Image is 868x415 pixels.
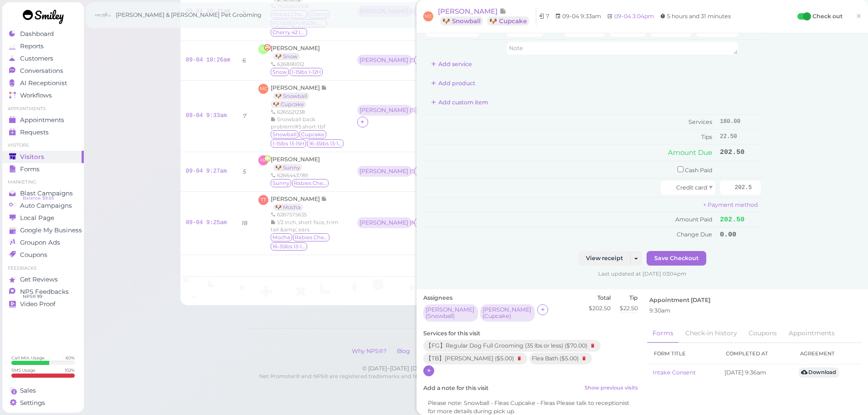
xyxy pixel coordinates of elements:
a: [PERSON_NAME] 🐶 Snowball 🐶 Cupcake [438,7,536,26]
div: Call Min. Usage [11,355,45,361]
span: Balance: $9.65 [23,195,54,202]
span: Amount Due [668,148,712,157]
span: Change Due [677,231,712,238]
i: 5 [243,168,246,175]
span: Snow [271,68,289,76]
a: Blog [392,348,415,354]
span: 1-15lbs 1-12H [290,68,323,76]
td: [DATE] 9:36am [719,364,793,381]
span: [PERSON_NAME] [271,195,321,202]
span: 1/2 inch, short face, trim tail &amp; ears [271,219,338,233]
div: [PERSON_NAME] (Snowball) [PERSON_NAME] (Cupcake) [357,105,471,117]
span: [PERSON_NAME] [271,45,320,51]
a: Coupons [2,249,84,261]
span: Amount Paid [675,216,712,223]
a: Blast Campaigns Balance: $9.65 [2,187,84,200]
span: Rabies Checked [292,179,329,187]
a: Appointments [783,324,840,343]
span: Snowball back problem!#5 short tbf [271,116,325,130]
span: Customers [20,55,53,62]
div: 【TB】[PERSON_NAME] ( $5.00 ) [423,353,527,364]
a: [PERSON_NAME] 🐶 Sunny [271,156,320,171]
span: Visitors [20,153,44,161]
span: 16-35lbs 13-15H [307,139,344,148]
div: [PERSON_NAME] (Snow) [357,55,414,67]
a: AI Receptionist [2,77,84,89]
a: [PERSON_NAME] 🐶 Snowball 🐶 Cupcake [271,84,327,108]
div: [PERSON_NAME] ( Snowball ) [360,107,410,113]
span: [PERSON_NAME] [438,7,499,15]
li: Feedbacks [2,265,84,272]
button: Save Checkout [647,251,706,266]
a: Reports [2,40,84,52]
i: 7 [243,113,246,119]
div: SMS Usage [11,367,36,373]
th: Agreement [793,343,861,364]
li: 5 hours and 31 minutes [657,12,733,21]
i: 18 [241,220,247,226]
span: × [856,10,862,22]
div: 【FG】Regular Dog Full Grooming (35 lbs or less) ( $70.00 ) [423,340,601,352]
i: 6 [242,57,246,64]
label: Assignees [423,294,452,302]
a: 🐶 Snowball [273,92,309,100]
div: 9:30am [649,307,859,315]
span: NPS® 99 [23,293,42,300]
th: Form title [647,343,719,364]
span: Get Reviews [20,276,58,283]
a: Appointments [2,114,84,126]
a: Local Page [2,212,84,224]
td: Cash Paid [423,161,718,178]
span: Mocha [271,233,292,241]
a: Google My Business [2,224,84,236]
td: Services [423,114,718,129]
a: Groupon Ads [2,236,84,249]
td: 180.00 [718,114,763,129]
th: Completed at [719,343,793,364]
span: MC [258,84,268,94]
a: [PERSON_NAME] 🐶 Mocha [271,195,327,210]
li: Marketing [2,179,84,185]
span: Note [321,195,327,202]
span: Cupcake [299,130,326,138]
a: 09-04 10:26am [186,57,231,63]
button: Add custom item [423,95,496,110]
td: 202.50 [718,144,763,161]
a: Show previous visits [585,384,638,392]
a: Auto Campaigns [2,200,84,212]
a: Dashboard [2,28,84,40]
span: Sales [20,387,36,395]
span: Forms [20,165,40,173]
span: HA [258,155,268,165]
span: [PERSON_NAME] & [PERSON_NAME] Pet Grooming [116,2,262,28]
span: 1-15lbs 13-15H [271,139,306,148]
span: Conversations [20,67,63,75]
div: $202.50 [589,304,611,313]
a: Download [799,368,839,377]
span: 7 [546,13,549,20]
a: 🐶 Sunny [273,164,302,171]
span: Appointments [20,116,64,124]
button: Add service [423,57,480,72]
span: Video Proof [20,300,56,308]
div: [PERSON_NAME] ( Mocha ) [360,220,410,226]
a: Coupons [743,324,782,343]
div: [PERSON_NAME] ( Sunny ) [360,168,410,174]
div: Flea Bath ( $5.00 ) [529,353,592,364]
td: Tips [423,129,718,144]
div: Last updated at [DATE] 03:04pm [423,270,861,277]
h5: 🎉 Total 9 visits [DATE]. [186,262,765,269]
div: 6267575635 [271,211,346,218]
div: 6268181012 [271,61,324,68]
a: Forms [647,324,679,343]
span: Dashboard [20,30,54,38]
div: 6265521238 [271,108,346,116]
span: Local Page [20,214,54,222]
a: 🐶 Cupcake [271,101,306,108]
div: [PERSON_NAME] ( Snowball ) [426,307,476,319]
a: 09-04 9:25am [186,220,227,226]
a: 09-04 9:27am [186,168,227,174]
a: Customers [2,52,84,65]
span: [PERSON_NAME] [271,84,321,91]
div: [PERSON_NAME] (Snowball) [PERSON_NAME] (Cupcake) [423,304,537,323]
